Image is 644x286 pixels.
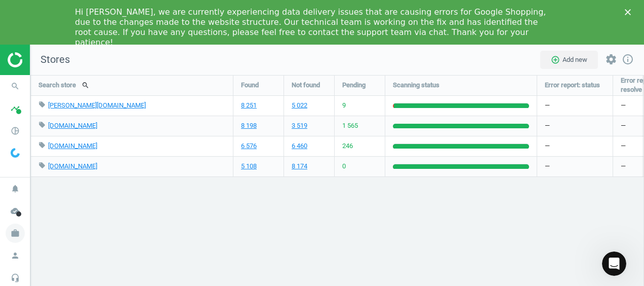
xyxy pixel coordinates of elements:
[537,136,613,156] div: —
[48,122,97,130] a: [DOMAIN_NAME]
[30,53,70,67] span: Stores
[292,81,320,90] span: Not found
[342,162,346,171] span: 0
[6,121,25,140] i: pie_chart_outlined
[76,77,95,94] button: search
[292,162,307,171] a: 8 174
[8,52,79,67] img: ajHJNr6hYgQAAAAASUVORK5CYII=
[625,9,635,15] div: Close
[537,157,613,176] div: —
[241,101,257,111] a: 8 251
[48,102,146,110] a: [PERSON_NAME][DOMAIN_NAME]
[6,224,25,243] i: work
[75,7,553,48] div: Hi [PERSON_NAME], we are currently experiencing data delivery issues that are causing errors for ...
[6,179,25,198] i: notifications
[6,246,25,265] i: person
[537,96,613,116] div: —
[342,122,358,131] span: 1 565
[6,77,25,96] i: search
[292,122,307,131] a: 3 519
[605,53,617,65] i: settings
[241,81,259,90] span: Found
[600,49,622,70] button: settings
[38,101,46,108] i: local_offer
[292,101,307,111] a: 5 022
[540,51,598,69] button: add_circle_outlineAdd new
[241,122,257,131] a: 8 198
[48,163,97,170] a: [DOMAIN_NAME]
[6,201,25,221] i: cloud_done
[6,99,25,118] i: timeline
[551,55,560,64] i: add_circle_outline
[621,101,626,111] span: —
[342,81,366,90] span: Pending
[602,252,626,276] iframe: Intercom live chat
[11,149,20,158] img: wGWNvw8QSZomAAAAABJRU5ErkJggg==
[38,162,46,169] i: local_offer
[342,101,346,111] span: 9
[38,141,46,149] i: local_offer
[393,81,439,90] span: Scanning status
[622,53,634,66] a: info_outline
[241,162,257,171] a: 5 108
[241,142,257,151] a: 6 576
[342,142,353,151] span: 246
[621,122,626,131] span: —
[621,142,626,151] span: —
[621,162,626,171] span: —
[38,121,46,128] i: local_offer
[48,142,97,150] a: [DOMAIN_NAME]
[292,142,307,151] a: 6 460
[537,116,613,136] div: —
[545,81,600,90] span: Error report: status
[31,76,233,95] div: Search store
[622,53,634,65] i: info_outline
